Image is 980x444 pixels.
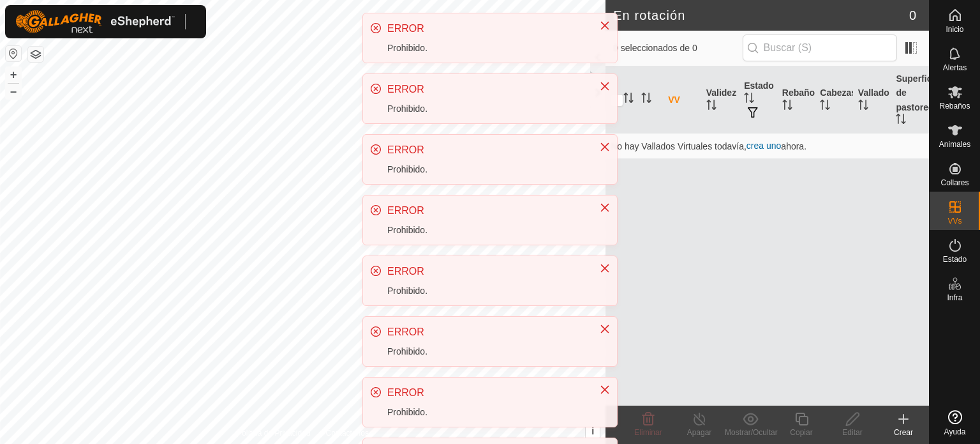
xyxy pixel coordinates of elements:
font: Cabezas [820,88,856,98]
font: Estado [744,80,774,91]
font: Inicio [946,25,963,34]
a: Política de Privacidad [237,427,310,439]
img: Logotipo de Gallagher [15,10,175,33]
font: VV [668,95,680,105]
font: ERROR [387,84,424,95]
button: Restablecer Mapa [6,46,21,61]
button: Cerca [596,320,614,338]
font: Estado [943,255,967,264]
button: + [6,67,21,82]
font: Ayuda [944,427,966,436]
font: ahora. [781,141,806,151]
font: ERROR [387,23,424,34]
button: Cerca [596,381,614,399]
a: Ayuda [930,405,980,441]
font: Eliminar [634,428,662,437]
font: Prohibido. [387,43,427,53]
button: Cerca [596,77,614,95]
font: 0 [909,8,916,22]
font: Editar [842,428,862,437]
font: Apagar [687,428,712,437]
font: Prohibido. [387,346,427,356]
font: Infra [947,293,962,302]
font: No hay Vallados Virtuales todavía, [611,141,746,151]
p-sorticon: Activar para ordenar [782,102,792,112]
font: Prohibido. [387,164,427,174]
button: Capas del Mapa [28,47,43,62]
font: En rotación [613,8,685,22]
a: crea uno [746,141,781,151]
button: Cerca [596,17,614,34]
font: VVs [947,217,961,226]
font: Contáctenos [326,429,369,438]
button: Cerca [596,199,614,217]
input: Buscar (S) [743,34,897,61]
font: Prohibido. [387,286,427,296]
a: Contáctenos [326,427,369,439]
p-sorticon: Activar para ordenar [858,102,868,112]
p-sorticon: Activar para ordenar [623,95,634,105]
font: – [10,84,17,98]
p-sorticon: Activar para ordenar [706,102,716,112]
font: ERROR [387,326,424,337]
font: ERROR [387,266,424,277]
font: Prohibido. [387,407,427,417]
font: Superficie de pastoreo [896,73,939,112]
font: Alertas [943,63,967,72]
font: Vallado [858,88,889,98]
font: Rebaños [939,102,970,111]
p-sorticon: Activar para ordenar [896,116,906,126]
font: + [10,68,17,81]
font: Validez [706,88,736,98]
button: Cerca [596,259,614,277]
font: Crear [894,428,913,437]
font: 0 seleccionados de 0 [613,43,697,53]
font: ERROR [387,205,424,216]
font: Prohibido. [387,225,427,235]
font: Política de Privacidad [237,429,310,438]
p-sorticon: Activar para ordenar [820,102,830,112]
button: – [6,84,21,99]
font: Copiar [790,428,812,437]
button: Cerca [596,138,614,156]
font: Mostrar/Ocultar [725,428,778,437]
font: Collares [940,178,969,187]
font: ERROR [387,387,424,398]
p-sorticon: Activar para ordenar [744,95,754,105]
font: Rebaño [782,88,815,98]
font: Animales [939,140,970,149]
font: ERROR [387,144,424,155]
font: Prohibido. [387,103,427,114]
p-sorticon: Activar para ordenar [641,95,651,105]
